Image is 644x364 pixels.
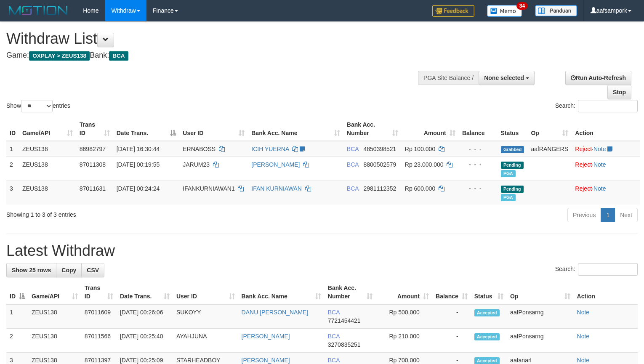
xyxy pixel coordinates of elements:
[6,280,28,304] th: ID: activate to sort column descending
[507,280,573,304] th: Op: activate to sort column ascending
[6,51,421,60] h4: Game: Bank:
[578,263,638,276] input: Search:
[432,5,474,17] img: Feedback.jpg
[462,184,494,193] div: - - -
[28,329,81,353] td: ZEUS138
[364,146,397,152] span: Copy 4850398521 to clipboard
[578,100,638,112] input: Search:
[507,329,573,353] td: aafPonsarng
[432,304,471,329] td: -
[459,117,498,141] th: Balance
[56,263,82,277] a: Copy
[405,185,435,192] span: Rp 600.000
[402,117,459,141] th: Amount: activate to sort column ascending
[19,181,76,205] td: ZEUS138
[28,280,81,304] th: Game/API: activate to sort column ascending
[251,161,300,168] a: [PERSON_NAME]
[347,146,359,152] span: BCA
[238,280,325,304] th: Bank Acc. Name: activate to sort column ascending
[527,141,572,157] td: aafRANGERS
[577,333,590,340] a: Note
[575,161,592,168] a: Reject
[6,242,638,259] h1: Latest Withdraw
[555,263,638,276] label: Search:
[479,71,535,85] button: None selected
[6,304,28,329] td: 1
[117,146,160,152] span: [DATE] 16:30:44
[21,100,53,112] select: Showentries
[242,333,290,340] a: [PERSON_NAME]
[601,208,615,222] a: 1
[507,304,573,329] td: aafPonsarng
[6,141,19,157] td: 1
[6,100,70,112] label: Show entries
[432,280,471,304] th: Balance: activate to sort column ascending
[251,146,289,152] a: ICIH YUERNA
[28,304,81,329] td: ZEUS138
[577,357,590,364] a: Note
[183,185,234,192] span: IFANKURNIAWAN1
[575,146,592,152] a: Reject
[577,309,590,316] a: Note
[376,329,432,353] td: Rp 210,000
[6,207,262,219] div: Showing 1 to 3 of 3 entries
[76,117,113,141] th: Trans ID: activate to sort column ascending
[487,5,522,17] img: Button%20Memo.svg
[501,186,524,193] span: Pending
[6,4,70,17] img: MOTION_logo.png
[462,145,494,153] div: - - -
[179,117,248,141] th: User ID: activate to sort column ascending
[376,280,432,304] th: Amount: activate to sort column ascending
[574,280,638,304] th: Action
[405,146,435,152] span: Rp 100.000
[183,161,210,168] span: JARUM23
[328,309,340,316] span: BCA
[173,329,238,353] td: AYAHJUNA
[117,161,160,168] span: [DATE] 00:19:55
[432,329,471,353] td: -
[328,333,340,340] span: BCA
[81,280,117,304] th: Trans ID: activate to sort column ascending
[19,157,76,181] td: ZEUS138
[80,185,106,192] span: 87011631
[418,71,479,85] div: PGA Site Balance /
[343,117,402,141] th: Bank Acc. Number: activate to sort column ascending
[19,141,76,157] td: ZEUS138
[572,157,640,181] td: ·
[328,341,361,348] span: Copy 3270835251 to clipboard
[81,329,117,353] td: 87011566
[498,117,528,141] th: Status
[593,161,606,168] a: Note
[61,267,76,274] span: Copy
[555,100,638,112] label: Search:
[117,185,160,192] span: [DATE] 00:24:24
[6,181,19,205] td: 3
[6,263,56,277] a: Show 25 rows
[567,208,601,222] a: Previous
[474,333,500,340] span: Accepted
[474,309,500,316] span: Accepted
[615,208,638,222] a: Next
[328,317,361,324] span: Copy 7721454421 to clipboard
[405,161,444,168] span: Rp 23.000.000
[173,304,238,329] td: SUKOYY
[6,157,19,181] td: 2
[80,146,106,152] span: 86982797
[6,30,421,47] h1: Withdraw List
[501,170,516,177] span: Marked by aafpengsreynich
[248,117,343,141] th: Bank Acc. Name: activate to sort column ascending
[242,309,309,316] a: DANU [PERSON_NAME]
[572,141,640,157] td: ·
[12,267,51,274] span: Show 25 rows
[251,185,302,192] a: IFAN KURNIAWAN
[81,304,117,329] td: 87011609
[572,181,640,205] td: ·
[117,280,173,304] th: Date Trans.: activate to sort column ascending
[242,357,290,364] a: [PERSON_NAME]
[19,117,76,141] th: Game/API: activate to sort column ascending
[607,85,631,99] a: Stop
[117,329,173,353] td: [DATE] 00:25:40
[535,5,577,16] img: panduan.png
[347,185,359,192] span: BCA
[109,51,128,61] span: BCA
